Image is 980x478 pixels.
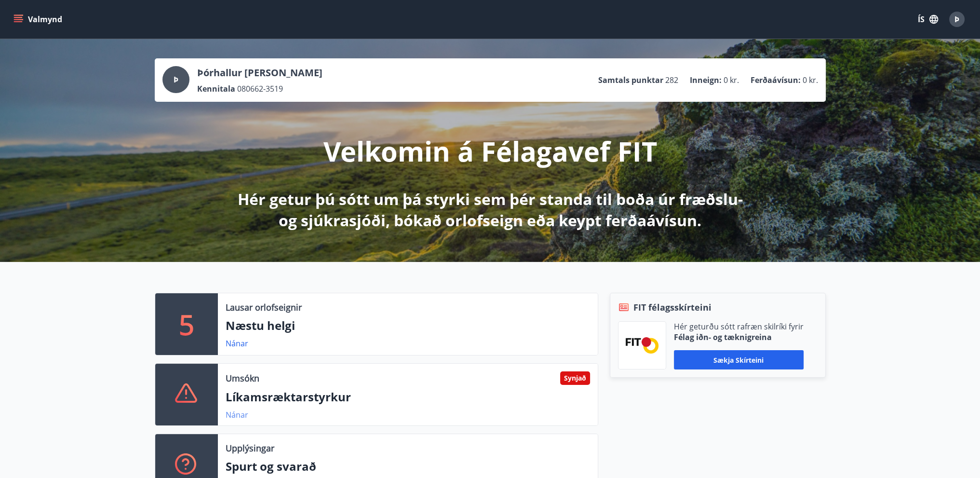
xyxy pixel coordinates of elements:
p: Inneign : [690,75,722,85]
p: Kennitala [197,83,235,94]
div: Synjað [560,371,590,385]
p: Félag iðn- og tæknigreina [674,332,804,342]
span: Þ [954,14,959,25]
p: 5 [179,306,194,342]
span: 0 kr. [724,75,739,85]
span: 080662-3519 [237,83,283,94]
p: Næstu helgi [226,317,590,334]
span: 0 kr. [803,75,818,85]
span: FIT félagsskírteini [633,301,712,314]
p: Hér geturðu sótt rafræn skilríki fyrir [674,321,804,332]
p: Þórhallur [PERSON_NAME] [197,66,322,80]
button: Þ [945,8,968,31]
p: Ferðaávísun : [751,75,801,85]
span: Þ [174,74,178,85]
p: Samtals punktar [598,75,663,85]
p: Lausar orlofseignir [226,301,302,314]
a: Nánar [226,410,248,420]
p: Hér getur þú sótt um þá styrki sem þér standa til boða úr fræðslu- og sjúkrasjóði, bókað orlofsei... [236,189,745,231]
p: Líkamsræktarstyrkur [226,389,590,405]
p: Umsókn [226,372,259,384]
span: 282 [665,75,678,85]
p: Upplýsingar [226,442,274,454]
p: Spurt og svarað [226,458,590,475]
button: menu [12,11,66,28]
button: ÍS [913,11,943,28]
p: Velkomin á Félagavef FIT [323,133,657,169]
a: Nánar [226,338,248,349]
img: FPQVkF9lTnNbbaRSFyT17YYeljoOGk5m51IhT0bO.png [626,337,658,353]
button: Sækja skírteini [674,350,804,369]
